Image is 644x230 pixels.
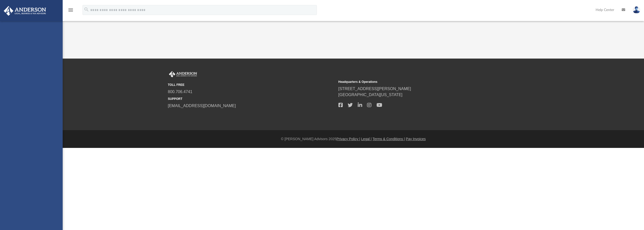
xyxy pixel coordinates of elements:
a: [STREET_ADDRESS][PERSON_NAME] [338,87,411,91]
a: 800.706.4741 [168,90,193,94]
a: [GEOGRAPHIC_DATA][US_STATE] [338,93,403,97]
img: Anderson Advisors Platinum Portal [168,71,198,78]
a: [EMAIL_ADDRESS][DOMAIN_NAME] [168,104,236,108]
a: Privacy Policy | [336,137,360,141]
small: SUPPORT [168,97,335,101]
a: Legal | [361,137,372,141]
a: Pay Invoices [406,137,426,141]
img: Anderson Advisors Platinum Portal [2,6,48,16]
a: Terms & Conditions | [373,137,405,141]
small: Headquarters & Operations [338,80,505,84]
a: menu [68,10,74,13]
img: User Pic [633,6,640,14]
i: search [84,7,89,12]
small: TOLL FREE [168,83,335,87]
i: menu [68,7,74,13]
div: © [PERSON_NAME] Advisors 2025 [63,136,644,142]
